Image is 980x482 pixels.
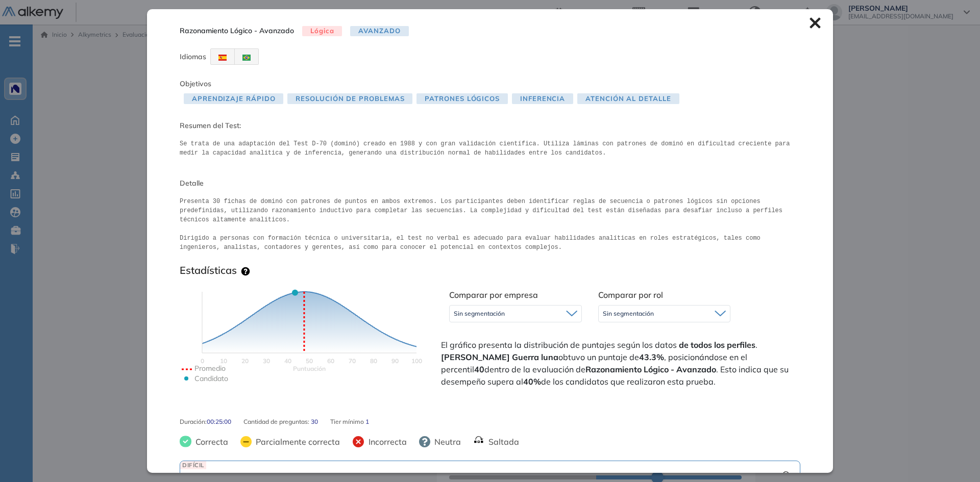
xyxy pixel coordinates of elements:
pre: Se trata de una adaptación del Test D-70 (dominó) creado en 1988 y con gran validación científica... [180,139,800,158]
text: Candidato [194,374,228,383]
h3: Estadísticas [180,264,237,276]
span: Sin segmentación [603,310,654,318]
iframe: Chat Widget [796,364,980,482]
strong: Guerra luna [512,352,558,362]
span: Comparar por rol [598,290,663,300]
span: Sin segmentación [454,310,505,318]
text: 70 [349,357,356,365]
span: Parcialmente correcta [252,436,340,448]
span: Lógica [302,26,342,37]
img: BRA [242,55,251,61]
strong: de todos los perfiles [679,340,755,350]
text: 0 [201,357,204,365]
text: 80 [370,357,377,365]
text: 30 [263,357,270,365]
strong: 43.3% [639,352,664,362]
text: Promedio [194,364,226,373]
strong: 40 [474,364,484,374]
span: El gráfico presenta la distribución de puntajes según los datos . obtuvo un puntaje de , posicion... [441,339,798,388]
pre: Presenta 30 fichas de dominó con patrones de puntos en ambos extremos. Los participantes deben id... [180,197,800,252]
span: Duración : [180,417,207,426]
span: Correcta [191,436,228,448]
span: Saltada [484,436,519,448]
span: Objetivos [180,79,211,88]
strong: Razonamiento Lógico - Avanzado [585,364,716,374]
span: Avanzado [350,26,408,37]
text: 40 [284,357,291,365]
span: Resumen del Test: [180,120,800,131]
span: Resolución de Problemas [287,93,412,104]
text: 90 [391,357,399,365]
span: Incorrecta [364,436,407,448]
text: 100 [411,357,422,365]
span: Observa a continuación la siguiente imagen con fichas de [PERSON_NAME].Seguí la secuencia lógica ... [188,472,957,480]
span: Neutra [430,436,461,448]
span: Razonamiento Lógico - Avanzado [180,26,294,36]
span: Detalle [180,178,800,189]
strong: 40% [523,376,541,387]
span: Comparar por empresa [449,290,538,300]
span: Atención al detalle [577,93,679,104]
span: Idiomas [180,52,206,61]
div: Widget de chat [796,364,980,482]
strong: [PERSON_NAME] [441,352,510,362]
text: 10 [220,357,227,365]
span: DIFÍCIL [180,461,206,469]
span: Patrones Lógicos [416,93,508,104]
text: 60 [327,357,334,365]
text: 50 [306,357,313,365]
span: Aprendizaje Rápido [184,93,283,104]
img: ESP [218,55,227,61]
span: 3 min 42 s [721,472,750,481]
text: 20 [241,357,249,365]
text: Scores [293,365,326,372]
span: Inferencia [512,93,573,104]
